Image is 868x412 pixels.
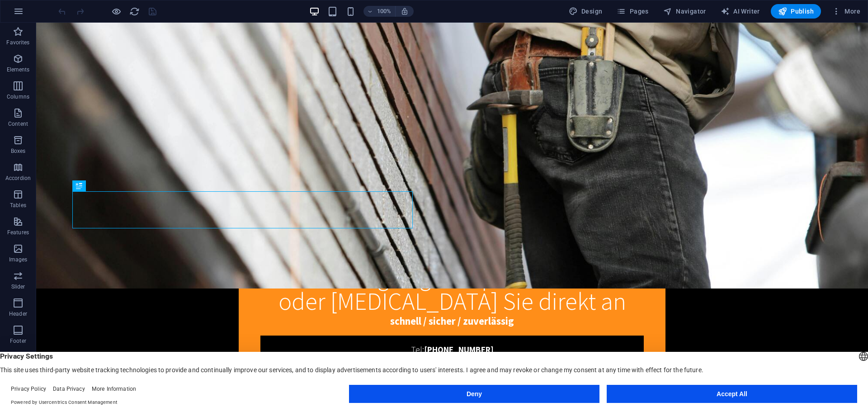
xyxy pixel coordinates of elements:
[363,6,396,17] button: 100%
[663,7,706,16] span: Navigator
[771,4,821,19] button: Publish
[569,7,603,16] span: Design
[6,39,29,46] p: Favorites
[565,4,606,19] div: Design (Ctrl+Alt+Y)
[9,310,27,317] p: Header
[11,283,25,290] p: Slider
[660,4,710,19] button: Navigator
[5,175,31,182] p: Accordion
[8,120,28,128] p: Content
[721,7,760,16] span: AI Writer
[7,66,30,73] p: Elements
[832,7,860,16] span: More
[565,4,606,19] button: Design
[9,256,28,263] p: Images
[7,93,29,100] p: Columns
[7,229,29,236] p: Features
[613,4,652,19] button: Pages
[129,6,140,17] button: reload
[778,7,814,16] span: Publish
[828,4,864,19] button: More
[129,6,140,17] i: Reload page
[617,7,648,16] span: Pages
[10,337,26,345] p: Footer
[10,202,26,209] p: Tables
[377,6,392,17] h6: 100%
[111,6,122,17] button: Click here to leave preview mode and continue editing
[717,4,764,19] button: AI Writer
[11,147,26,155] p: Boxes
[401,7,409,15] i: On resize automatically adjust zoom level to fit chosen device.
